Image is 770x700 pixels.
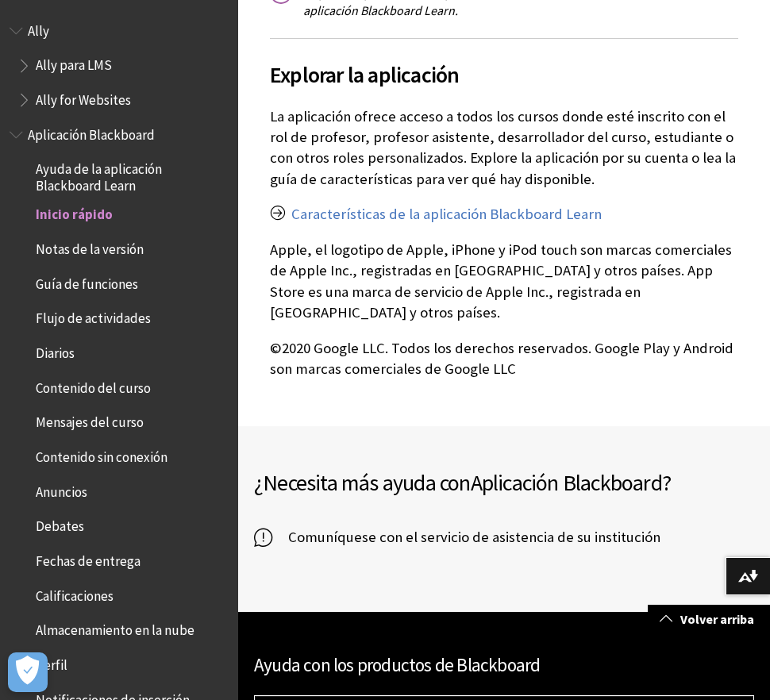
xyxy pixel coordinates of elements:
span: Notas de la versión [36,236,144,257]
button: Abrir preferencias [8,652,48,692]
span: Mensajes del curso [36,410,144,431]
span: Ally para LMS [36,52,112,74]
a: Características de la aplicación Blackboard Learn [291,205,602,224]
span: Ally for Websites [36,87,131,108]
p: ©2020 Google LLC. Todos los derechos reservados. Google Play y Android son marcas comerciales de ... [270,338,738,379]
a: Comuníquese con el servicio de asistencia de su institución [254,525,660,549]
p: La aplicación ofrece acceso a todos los cursos donde esté inscrito con el rol de profesor, profes... [270,106,738,190]
h2: Ayuda con los productos de Blackboard [254,652,754,679]
span: Perfil [36,652,67,673]
span: Guía de funciones [36,271,138,292]
span: Calificaciones [36,583,114,604]
span: Aplicación Blackboard [28,121,155,143]
span: Fechas de entrega [36,548,141,569]
span: Diarios [36,340,75,361]
h2: Explorar la aplicación [270,38,738,91]
nav: Book outline for Anthology Ally Help [10,17,229,113]
span: Contenido del curso [36,375,151,396]
span: Inicio rápido [36,202,113,223]
span: Debates [36,513,84,535]
span: Anuncios [36,479,87,500]
a: Volver arriba [648,605,770,634]
span: Flujo de actividades [36,306,151,327]
span: Aplicación Blackboard [471,468,662,497]
span: Ayuda de la aplicación Blackboard Learn [36,156,227,194]
span: Comuníquese con el servicio de asistencia de su institución [272,525,660,549]
span: Almacenamiento en la nube [36,617,194,639]
span: Contenido sin conexión [36,444,167,465]
p: Apple, el logotipo de Apple, iPhone y iPod touch son marcas comerciales de Apple Inc., registrada... [270,240,738,323]
h2: ¿Necesita más ayuda con ? [254,466,754,499]
span: Ally [28,17,49,39]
